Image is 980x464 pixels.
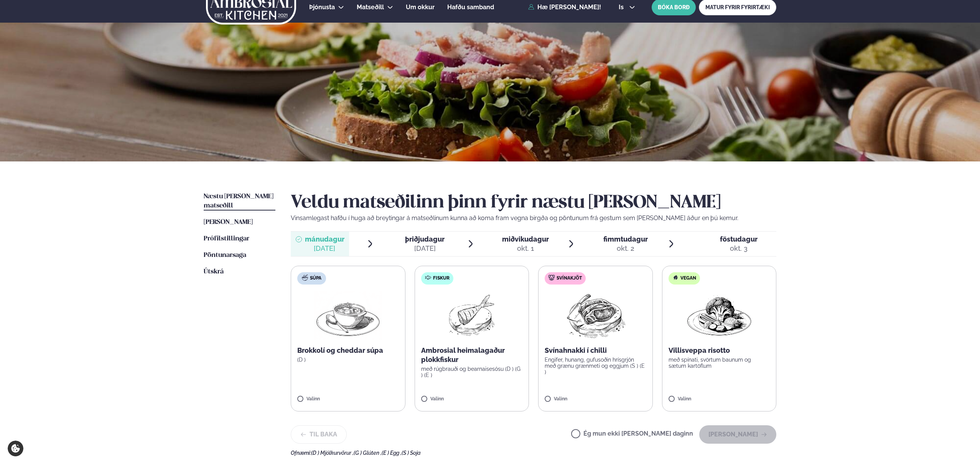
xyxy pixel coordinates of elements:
[405,244,445,253] div: [DATE]
[297,346,399,355] p: Brokkolí og cheddar súpa
[613,4,641,10] button: is
[357,3,384,12] a: Matseðill
[528,4,601,11] a: Hæ [PERSON_NAME]!
[204,193,273,209] span: Næstu [PERSON_NAME] matseðill
[311,450,354,456] span: (D ) Mjólkurvörur ,
[699,425,776,444] button: [PERSON_NAME]
[309,3,335,12] a: Þjónusta
[421,366,523,378] p: með rúgbrauði og bearnaisesósu (D ) (G ) (E )
[291,450,776,456] div: Ofnæmi:
[619,4,626,10] span: is
[402,450,421,456] span: (S ) Soja
[8,441,23,456] a: Cookie settings
[291,214,776,223] p: Vinsamlegast hafðu í huga að breytingar á matseðlinum kunna að koma fram vegna birgða og pöntunum...
[433,275,450,281] span: Fiskur
[669,346,770,355] p: Villisveppa risotto
[204,267,224,276] a: Útskrá
[204,192,275,211] a: Næstu [PERSON_NAME] matseðill
[204,268,224,275] span: Útskrá
[557,275,582,281] span: Svínakjöt
[406,3,435,11] span: Um okkur
[545,357,646,375] p: Engifer, hunang, gufusoðin hrísgrjón með grænu grænmeti og eggjum (S ) (E )
[406,3,435,12] a: Um okkur
[204,252,246,258] span: Pöntunarsaga
[685,291,753,340] img: Vegan.png
[421,346,523,364] p: Ambrosial heimalagaður plokkfiskur
[302,275,308,281] img: soup.svg
[720,235,758,243] span: föstudagur
[669,357,770,369] p: með spínati, svörtum baunum og sætum kartöflum
[204,234,249,244] a: Prófílstillingar
[447,291,496,340] img: fish.png
[297,357,399,363] p: (D )
[305,235,344,243] span: mánudagur
[204,251,246,260] a: Pöntunarsaga
[204,219,253,225] span: [PERSON_NAME]
[680,275,696,281] span: Vegan
[291,425,347,444] button: Til baka
[672,275,679,281] img: Vegan.svg
[425,275,431,281] img: fish.svg
[502,235,549,243] span: miðvikudagur
[314,291,382,340] img: Soup.png
[204,235,249,242] span: Prófílstillingar
[357,3,384,11] span: Matseðill
[720,244,758,253] div: okt. 3
[309,3,335,11] span: Þjónusta
[548,275,555,281] img: pork.svg
[291,192,776,214] h2: Veldu matseðilinn þinn fyrir næstu [PERSON_NAME]
[382,450,402,456] span: (E ) Egg ,
[310,275,321,281] span: Súpa
[405,235,445,243] span: þriðjudagur
[502,244,549,253] div: okt. 1
[603,244,648,253] div: okt. 2
[603,235,648,243] span: fimmtudagur
[447,3,494,12] a: Hafðu samband
[204,218,253,227] a: [PERSON_NAME]
[562,291,629,340] img: Pork-Meat.png
[354,450,382,456] span: (G ) Glúten ,
[447,3,494,11] span: Hafðu samband
[305,244,344,253] div: [DATE]
[545,346,646,355] p: Svínahnakki í chilli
